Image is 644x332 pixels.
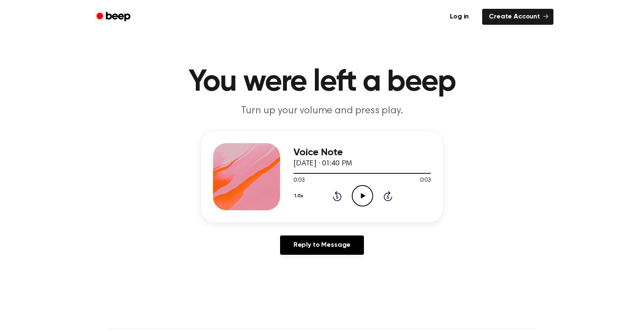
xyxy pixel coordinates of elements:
button: 1.0x [293,189,306,203]
a: Log in [441,7,477,26]
a: Create Account [482,9,553,25]
span: 0:03 [293,176,304,185]
a: Beep [91,9,138,25]
h3: Voice Note [293,147,431,158]
span: [DATE] · 01:40 PM [293,160,352,167]
p: Turn up your volume and press play. [161,104,483,118]
h1: You were left a beep [107,67,537,97]
a: Reply to Message [280,235,364,255]
span: 0:03 [420,176,431,185]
